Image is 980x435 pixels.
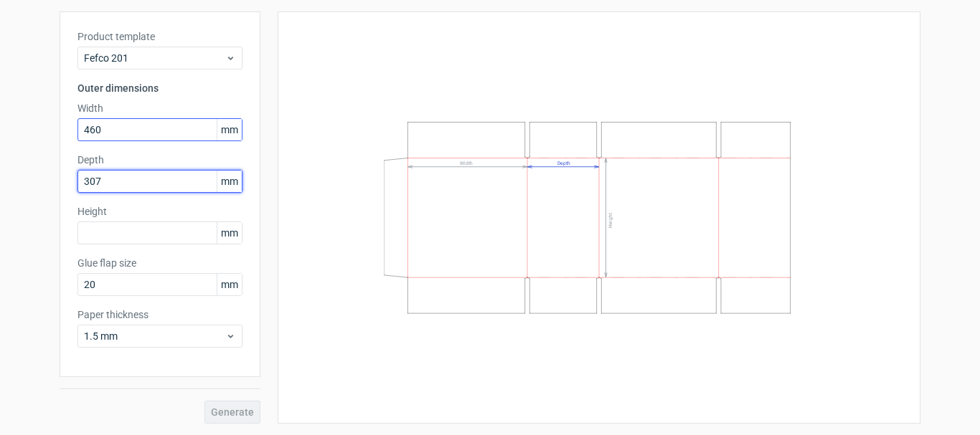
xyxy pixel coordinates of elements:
[77,29,242,44] label: Product template
[217,171,242,192] span: mm
[84,51,225,65] span: Fefco 201
[557,161,570,166] text: Depth
[217,222,242,244] span: mm
[77,81,242,95] h3: Outer dimensions
[608,213,613,228] text: Height
[217,274,242,295] span: mm
[77,256,242,270] label: Glue flap size
[84,329,225,343] span: 1.5 mm
[77,153,242,167] label: Depth
[460,161,473,166] text: Width
[77,204,242,219] label: Height
[77,307,242,322] label: Paper thickness
[217,119,242,140] span: mm
[77,101,242,115] label: Width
